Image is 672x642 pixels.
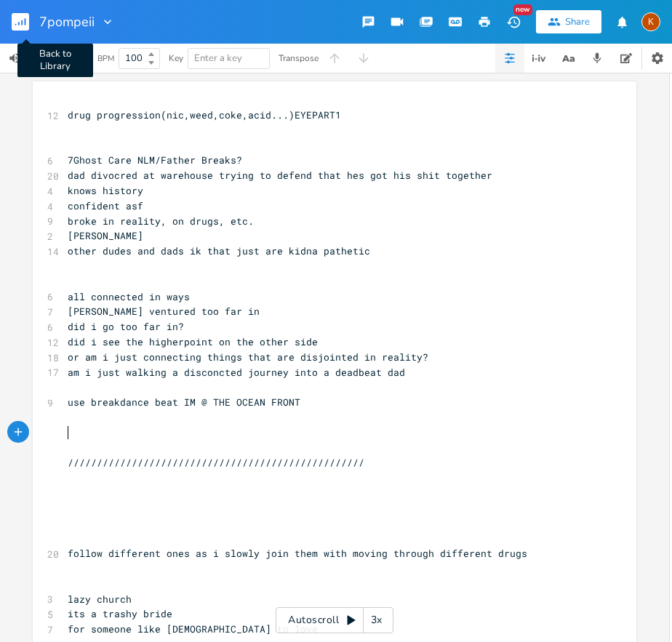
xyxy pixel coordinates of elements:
[97,55,114,63] div: BPM
[641,5,660,39] button: K
[68,547,527,560] span: follow different ones as i slowly join them with moving through different drugs
[364,607,390,633] div: 3x
[68,199,143,212] span: confident asf
[169,54,183,63] div: Key
[68,350,428,364] span: or am i just connecting things that are disjointed in reality?
[68,184,143,197] span: knows history
[68,305,260,318] span: [PERSON_NAME] ventured too far in
[68,153,242,166] span: 7Ghost Care NLM/Father Breaks?
[68,593,132,606] span: lazy church
[68,169,492,182] span: dad divocred at warehouse trying to defend that hes got his shit together
[513,4,532,15] div: New
[276,607,393,633] div: Autoscroll
[68,396,300,409] span: use breakdance beat IM @ THE OCEAN FRONT
[68,320,184,333] span: did i go too far in?
[279,54,319,63] div: Transpose
[68,244,370,257] span: other dudes and dads ik that just are kidna pathetic
[68,607,172,620] span: its a trashy bride
[39,15,95,28] span: 7pompeii
[641,12,660,31] div: Kat
[68,366,405,379] span: am i just walking a disconcted journey into a deadbeat dad
[12,4,41,39] button: Back to Library
[68,214,254,228] span: broke in reality, on drugs, etc.
[536,10,601,33] button: Share
[68,622,318,635] span: for someone like [DEMOGRAPHIC_DATA] to love
[68,229,143,242] span: [PERSON_NAME]
[68,335,318,348] span: did i see the higherpoint on the other side
[565,15,590,28] div: Share
[68,456,364,469] span: ///////////////////////////////////////////////////
[68,290,190,303] span: all connected in ways
[68,108,341,121] span: drug progression(nic,weed,coke,acid...)EYEPART1
[194,52,242,65] span: Enter a key
[499,9,528,35] button: New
